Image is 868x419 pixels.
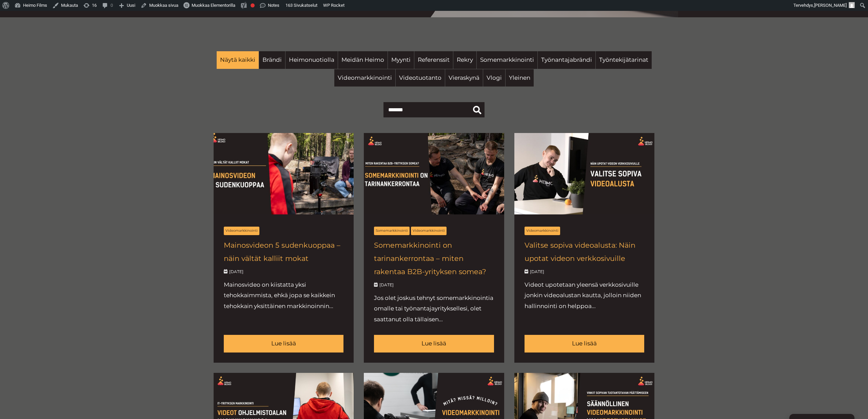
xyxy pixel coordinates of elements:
[506,69,534,87] a: Yleinen
[259,51,285,69] a: Brändi
[453,51,476,69] a: Rekry
[285,51,338,69] a: Heimonuotiolla
[341,55,384,65] span: Meidän Heimo
[445,69,483,87] a: Vieraskynä
[192,3,235,8] span: Muokkaa Elementorilla
[338,73,392,83] span: Videomarkkinointi
[338,51,388,69] a: Meidän Heimo
[334,69,395,87] a: Videomarkkinointi
[509,73,530,83] span: Yleinen
[391,55,411,65] span: Myynti
[251,3,255,7] div: Focus keyphrase not set
[414,51,453,69] a: Referenssit
[538,51,595,69] a: Työnantajabrändi
[480,55,534,65] span: Somemarkkinointi
[814,3,847,8] span: [PERSON_NAME]
[483,69,505,87] a: Vlogi
[418,55,450,65] span: Referenssit
[399,73,441,83] span: Videotuotanto
[487,73,502,83] span: Vlogi
[396,69,445,87] a: Videotuotanto
[289,55,334,65] span: Heimonuotiolla
[541,55,592,65] span: Työnantajabrändi
[388,51,414,69] a: Myynti
[596,51,652,69] a: Työntekijätarinat
[449,73,479,83] span: Vieraskynä
[477,51,537,69] a: Somemarkkinointi
[217,51,259,69] a: Näytä kaikki
[599,55,648,65] span: Työntekijätarinat
[457,55,473,65] span: Rekry
[262,55,282,65] span: Brändi
[220,55,255,65] span: Näytä kaikki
